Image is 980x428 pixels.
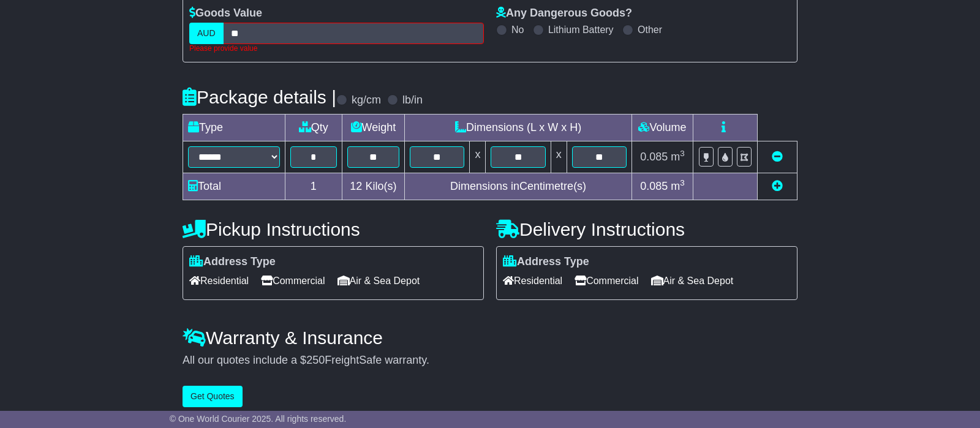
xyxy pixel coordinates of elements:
span: © One World Courier 2025. All rights reserved. [170,414,347,424]
td: Volume [631,114,693,141]
h4: Warranty & Insurance [183,328,797,348]
label: Address Type [189,255,276,269]
label: No [511,24,524,36]
h4: Delivery Instructions [496,219,797,239]
label: Other [638,24,662,36]
td: x [470,141,486,173]
span: Commercial [261,271,325,290]
td: Total [183,173,285,200]
span: Air & Sea Depot [337,271,420,290]
span: 250 [306,354,325,366]
td: Weight [342,114,405,141]
span: Residential [503,271,562,290]
label: Any Dangerous Goods? [496,7,632,20]
sup: 3 [680,178,685,187]
td: Dimensions (L x W x H) [405,114,632,141]
h4: Package details | [183,87,336,107]
sup: 3 [680,149,685,158]
td: x [551,141,567,173]
label: Goods Value [189,7,262,20]
div: Please provide value [189,44,484,53]
span: Air & Sea Depot [651,271,734,290]
td: 1 [285,173,342,200]
td: Type [183,114,285,141]
button: Get Quotes [183,386,243,407]
span: Residential [189,271,249,290]
div: All our quotes include a $ FreightSafe warranty. [183,354,797,367]
span: 0.085 [640,180,668,192]
label: Lithium Battery [548,24,614,36]
span: 12 [350,180,362,192]
label: Address Type [503,255,589,269]
span: Commercial [575,271,638,290]
a: Add new item [772,180,783,192]
span: m [671,180,685,192]
td: Qty [285,114,342,141]
label: kg/cm [352,94,381,107]
a: Remove this item [772,151,783,163]
td: Dimensions in Centimetre(s) [405,173,632,200]
td: Kilo(s) [342,173,405,200]
span: 0.085 [640,151,668,163]
h4: Pickup Instructions [183,219,484,239]
label: lb/in [402,94,423,107]
span: m [671,151,685,163]
label: AUD [189,23,224,44]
